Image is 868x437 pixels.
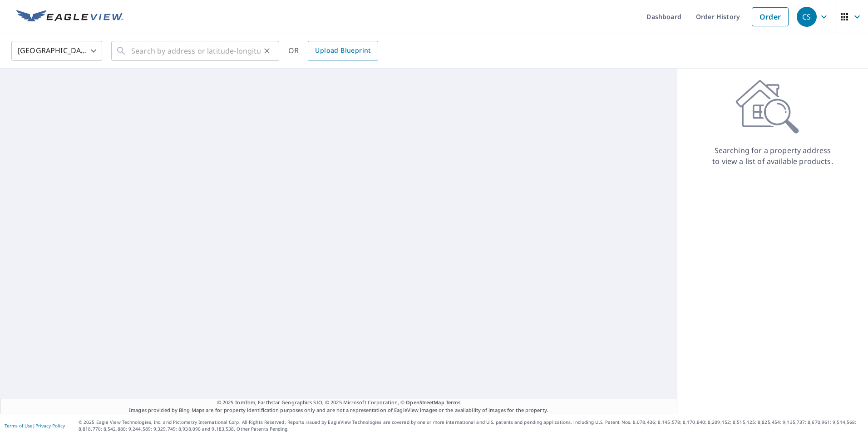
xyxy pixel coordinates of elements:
[5,423,65,428] p: |
[217,399,461,407] span: © 2025 TomTom, Earthstar Geographics SIO, © 2025 Microsoft Corporation, ©
[752,7,789,26] a: Order
[712,145,833,167] p: Searching for a property address to view a list of available products.
[261,45,273,57] button: Clear
[11,38,102,64] div: [GEOGRAPHIC_DATA]
[446,399,461,406] a: Terms
[406,399,444,406] a: OpenStreetMap
[797,7,817,27] div: CS
[308,41,378,61] a: Upload Blueprint
[131,38,261,64] input: Search by address or latitude-longitude
[16,10,123,24] img: EV Logo
[315,45,370,56] span: Upload Blueprint
[79,419,863,432] p: © 2025 Eagle View Technologies, Inc. and Pictometry International Corp. All Rights Reserved. Repo...
[35,422,65,429] a: Privacy Policy
[288,41,378,61] div: OR
[5,422,33,429] a: Terms of Use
